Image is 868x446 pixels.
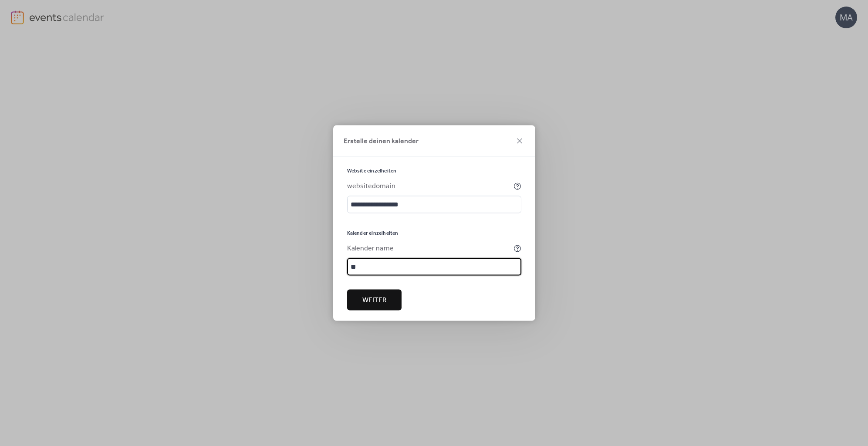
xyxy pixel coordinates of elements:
span: Erstelle deinen kalender [344,136,419,147]
span: Weiter [362,295,386,306]
span: Kalender einzelheiten [347,230,399,237]
button: Weiter [347,290,402,311]
span: Website einzelheiten [347,168,397,175]
div: websitedomain [347,181,512,192]
div: Kalender name [347,243,512,254]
